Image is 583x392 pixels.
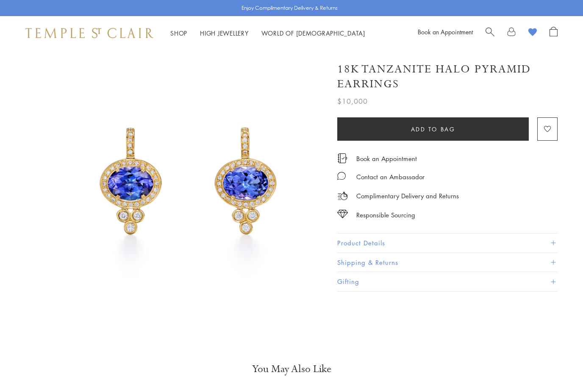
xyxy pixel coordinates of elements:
p: Enjoy Complimentary Delivery & Returns [242,4,338,12]
a: View Wishlist [528,27,537,39]
div: Contact an Ambassador [356,172,425,182]
img: 18K Tanzanite Halo Pyramid Earrings [55,50,325,320]
button: Product Details [337,234,558,253]
img: icon_delivery.svg [337,191,348,201]
a: Book an Appointment [356,154,417,163]
a: Book an Appointment [418,28,473,36]
img: icon_appointment.svg [337,153,347,163]
button: Shipping & Returns [337,253,558,272]
span: $10,000 [337,96,368,107]
button: Gifting [337,272,558,291]
p: Complimentary Delivery and Returns [356,191,459,201]
a: High JewelleryHigh Jewellery [200,29,249,37]
h1: 18K Tanzanite Halo Pyramid Earrings [337,62,558,92]
img: MessageIcon-01_2.svg [337,172,346,180]
div: Responsible Sourcing [356,210,415,220]
span: Add to bag [411,125,455,134]
a: Search [486,27,494,39]
img: Temple St. Clair [25,28,153,38]
h3: You May Also Like [34,362,549,376]
img: icon_sourcing.svg [337,210,348,218]
a: World of [DEMOGRAPHIC_DATA]World of [DEMOGRAPHIC_DATA] [261,29,365,37]
button: Add to bag [337,117,529,141]
a: ShopShop [170,29,187,37]
a: Open Shopping Bag [550,27,558,39]
nav: Main navigation [170,28,365,39]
